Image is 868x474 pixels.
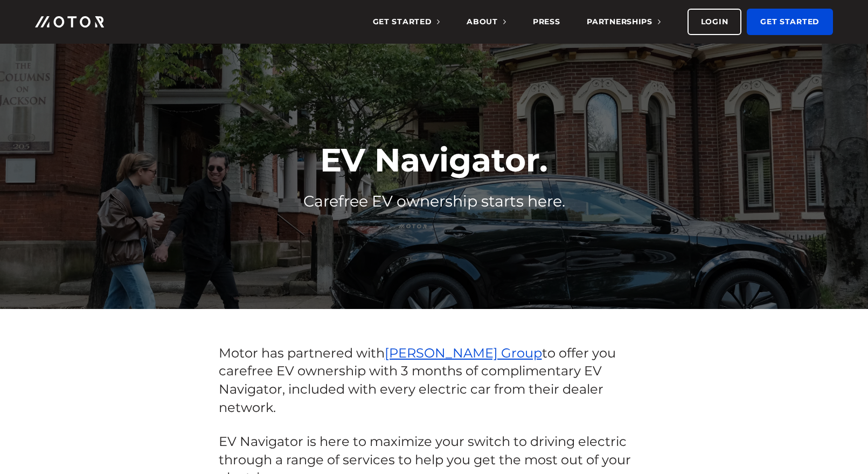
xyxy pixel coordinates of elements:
span: About [467,17,506,26]
span: Carefree EV ownership starts here. [303,191,565,210]
img: Motor [35,16,104,28]
a: Get Started [747,9,833,35]
a: [PERSON_NAME] Group [385,345,542,361]
span: Get Started [373,17,440,26]
span: Motor has partnered with to offer you carefree EV ownership with 3 months of complimentary EV Nav... [219,345,616,415]
span: Partnerships [587,17,660,26]
h1: EV Navigator. [259,141,609,180]
a: Login [688,9,742,35]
